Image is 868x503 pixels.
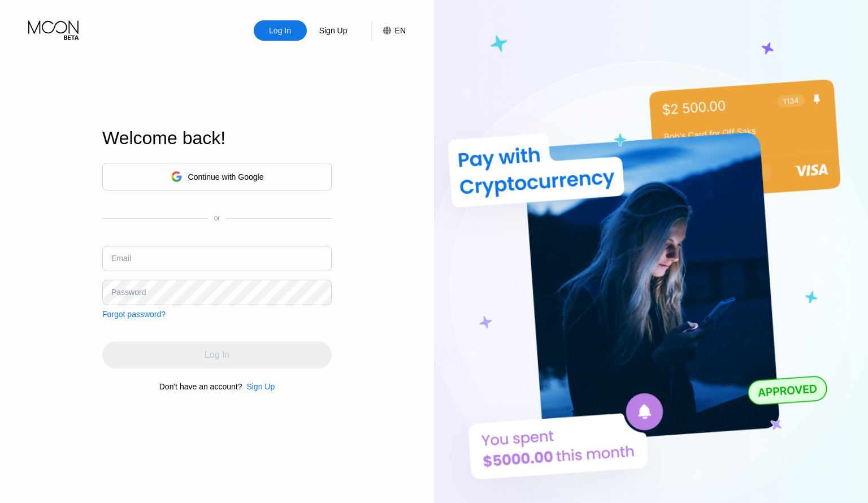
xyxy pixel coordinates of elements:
div: Sign Up [246,382,275,391]
div: Welcome back! [102,128,332,149]
div: Forgot password? [102,310,166,319]
div: Password [111,288,146,297]
div: Sign Up [318,25,349,36]
div: or [214,214,220,222]
div: Continue with Google [188,172,264,181]
div: Sign Up [307,20,360,41]
div: EN [395,26,406,35]
div: Continue with Google [102,163,332,190]
div: Log In [254,20,307,41]
div: Sign Up [242,382,275,391]
div: Don't have an account? [159,382,242,391]
div: EN [371,20,406,41]
div: Email [111,254,131,263]
div: Log In [268,25,292,36]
